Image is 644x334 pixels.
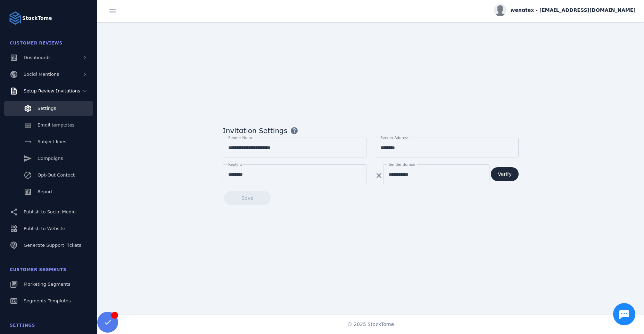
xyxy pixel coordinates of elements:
span: Generate Support Tickets [24,243,81,248]
a: Subject lines [4,134,93,149]
span: Marketing Segments [24,282,70,287]
span: Campaigns [38,156,63,161]
span: Setup Review Invitations [24,88,80,93]
button: Verify [491,167,519,181]
span: Invitation Settings [223,125,287,136]
a: Campaigns [4,151,93,166]
span: Customer Reviews [10,41,63,46]
span: wenatex - [EMAIL_ADDRESS][DOMAIN_NAME] [511,7,636,14]
a: Report [4,184,93,199]
mat-label: Reply to [228,162,243,166]
a: Segments Templates [4,293,93,309]
mat-label: Sender domain [389,162,416,166]
span: Customer Segments [10,267,66,272]
mat-label: Sender Address [380,136,409,140]
span: © 2025 StackTome [347,321,394,328]
a: Settings [4,101,93,116]
button: wenatex - [EMAIL_ADDRESS][DOMAIN_NAME] [494,4,636,16]
a: Publish to Website [4,221,93,236]
a: Publish to Social Media [4,204,93,220]
span: Settings [38,106,56,111]
a: Marketing Segments [4,277,93,292]
strong: StackTome [22,15,52,22]
span: Report [38,189,52,194]
span: Dashboards [24,55,51,60]
a: Generate Support Tickets [4,238,93,253]
mat-icon: clear [375,171,383,180]
mat-label: Sender Name [228,136,253,140]
span: Publish to Social Media [24,209,76,214]
span: Publish to Website [24,226,65,231]
img: Logo image [8,11,22,25]
span: Segments Templates [24,298,71,303]
span: Verify [498,172,512,177]
span: Email templates [38,122,74,128]
img: profile.jpg [494,4,506,16]
span: Opt-Out Contact [38,172,75,178]
span: Social Mentions [24,72,59,77]
a: Opt-Out Contact [4,168,93,183]
span: Subject lines [38,139,66,144]
span: Settings [10,323,35,328]
a: Email templates [4,117,93,133]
